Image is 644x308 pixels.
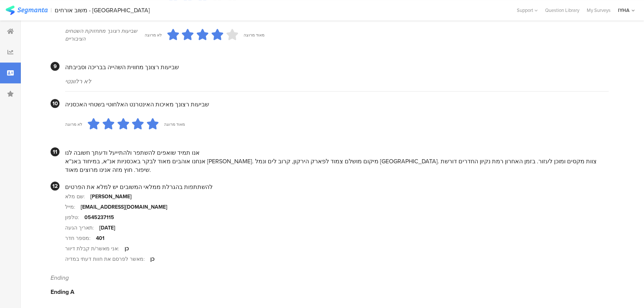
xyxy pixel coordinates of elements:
div: אנו תמיד שואפים להשתפר ולהתייעל ודעתך חשובה לנו [65,148,609,157]
div: Ending [51,273,609,282]
img: segmanta logo [6,6,48,15]
div: שביעות רצונך מחווית השהייה בבריכה וסביבתה [65,63,609,71]
div: אנחנו אוהבים מאוד לבקר באכסניות אנ''א, במיחוד באנ''א [PERSON_NAME]. מיקום מושלם צמוד לפארק הירקון... [65,157,609,174]
div: | [51,6,52,15]
div: 9 [51,62,59,71]
div: משוב אורחים - [GEOGRAPHIC_DATA] [55,7,150,14]
div: [DATE] [99,224,115,232]
div: שם מלא: [65,193,90,200]
div: אני מאשר/ת קבלת דיוור: [65,245,125,253]
div: 12 [51,182,59,190]
div: מייל: [65,203,81,211]
div: שביעות רצונך מאיכות האינטרנט האלחוטי בשטחי האכסניה [65,100,609,109]
div: להשתתפות בהגרלת ממלאי המשובים יש למלא את הפרטים [65,183,609,191]
div: טלפון: [65,214,84,221]
div: כן [150,255,154,263]
div: מאוד מרוצה [244,32,264,38]
div: 10 [51,99,59,108]
div: Support [517,4,538,16]
div: Ending A [51,288,609,296]
div: 0545237115 [84,214,114,221]
div: שביעות רצונך מתחזוקת השטחים הציבוריים [65,27,145,43]
div: IYHA [618,7,629,14]
div: מאשר לפרסם את חוות דעתי במדיה: [65,255,150,263]
div: מספר חדר: [65,234,96,242]
div: מאוד מרוצה [164,121,185,127]
div: כן [125,245,129,253]
a: Question Library [541,7,583,14]
div: 401 [96,234,104,242]
div: לא מרוצה [65,121,82,127]
div: לא מרוצה [145,32,162,38]
div: תאריך הגעה: [65,224,99,232]
div: [EMAIL_ADDRESS][DOMAIN_NAME] [81,203,167,211]
a: My Surveys [583,7,614,14]
div: 11 [51,147,59,156]
div: לא רלוונטי [65,77,609,86]
div: [PERSON_NAME] [90,193,132,200]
